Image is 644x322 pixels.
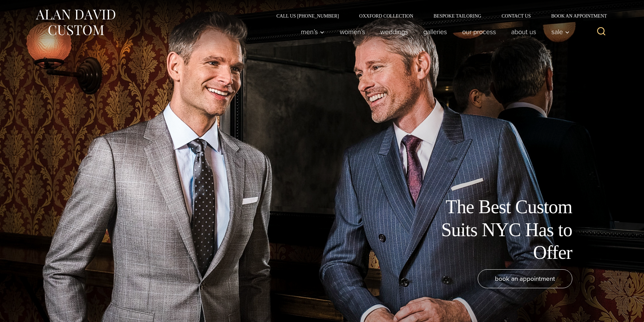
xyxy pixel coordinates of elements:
[454,25,503,39] a: Our Process
[301,28,325,35] span: Men’s
[266,14,349,18] a: Call Us [PHONE_NUMBER]
[332,25,373,39] a: Women’s
[373,25,415,39] a: weddings
[495,274,555,283] span: book an appointment
[541,14,609,18] a: Book an Appointment
[593,24,610,40] button: View Search Form
[35,7,116,38] img: Alan David Custom
[415,25,454,39] a: Galleries
[420,196,572,264] h1: The Best Custom Suits NYC Has to Offer
[492,14,541,18] a: Contact Us
[478,269,572,288] a: book an appointment
[503,25,544,39] a: About Us
[266,14,610,18] nav: Secondary Navigation
[349,14,423,18] a: Oxxford Collection
[293,25,573,39] nav: Primary Navigation
[423,14,491,18] a: Bespoke Tailoring
[551,28,570,35] span: Sale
